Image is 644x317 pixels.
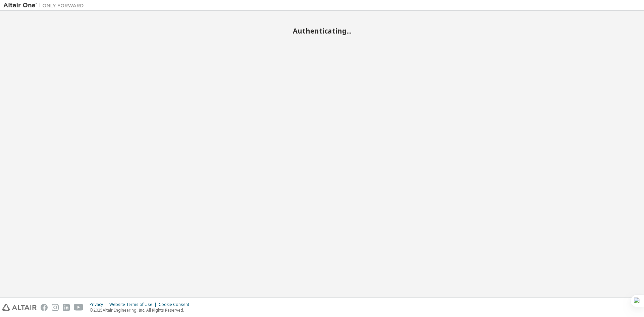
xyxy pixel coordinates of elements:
[109,302,159,307] div: Website Terms of Use
[74,304,84,311] img: youtube.svg
[63,304,70,311] img: linkedin.svg
[52,304,59,311] img: instagram.svg
[41,304,48,311] img: facebook.svg
[3,27,641,35] h2: Authenticating...
[90,302,109,307] div: Privacy
[2,304,37,311] img: altair_logo.svg
[3,2,87,9] img: Altair One
[90,307,193,313] p: © 2025 Altair Engineering, Inc. All Rights Reserved.
[159,302,193,307] div: Cookie Consent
